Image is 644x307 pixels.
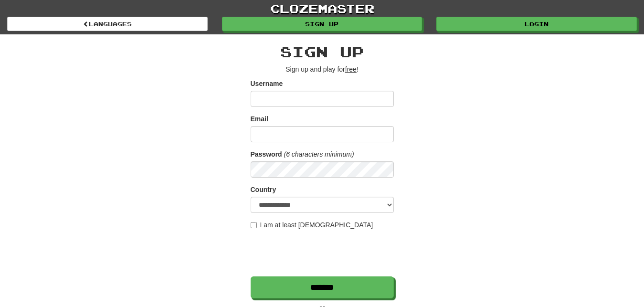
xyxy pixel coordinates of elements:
[251,79,283,88] label: Username
[251,185,276,194] label: Country
[251,220,373,230] label: I am at least [DEMOGRAPHIC_DATA]
[251,44,394,60] h2: Sign up
[436,17,637,31] a: Login
[251,234,396,272] iframe: reCAPTCHA
[251,114,268,124] label: Email
[251,149,282,159] label: Password
[251,64,394,74] p: Sign up and play for !
[284,150,354,158] em: (6 characters minimum)
[7,17,208,31] a: Languages
[222,17,422,31] a: Sign up
[345,65,357,73] u: free
[251,222,257,228] input: I am at least [DEMOGRAPHIC_DATA]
